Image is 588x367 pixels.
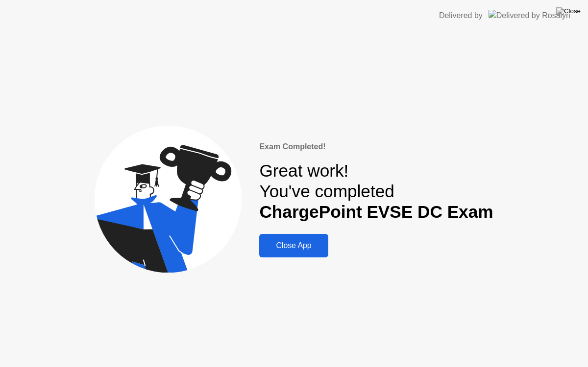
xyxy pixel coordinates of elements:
img: Delivered by Rosalyn [489,10,570,21]
div: Exam Completed! [259,141,493,153]
button: Close App [259,234,328,257]
div: Close App [262,241,325,250]
div: Delivered by [439,10,483,22]
img: Close [556,7,581,15]
div: Great work! You've completed [259,161,493,223]
b: ChargePoint EVSE DC Exam [259,202,493,221]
